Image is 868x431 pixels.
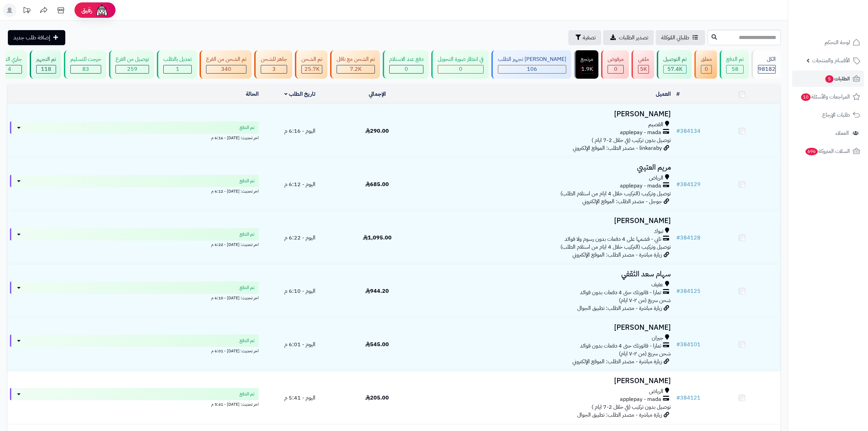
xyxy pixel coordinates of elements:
div: 58 [727,65,743,73]
div: مرتجع [581,55,593,63]
a: تحديثات المنصة [18,3,35,19]
a: معلق 0 [693,50,718,79]
div: 1874 [581,65,593,73]
a: تم الدفع 58 [718,50,750,79]
span: # [676,127,680,135]
span: 1,095.00 [363,234,392,242]
span: 10 [801,93,811,101]
h3: [PERSON_NAME] [419,324,671,331]
span: 106 [527,65,537,73]
a: خرجت للتسليم 83 [63,50,108,79]
span: اليوم - 6:01 م [284,340,315,349]
a: [PERSON_NAME] تجهيز الطلب 106 [490,50,573,79]
div: 3 [261,65,287,73]
span: اليوم - 5:41 م [284,394,315,402]
span: 0 [459,65,462,73]
div: 0 [701,65,711,73]
div: مرفوض [608,55,624,63]
span: 0 [614,65,618,73]
span: 944.20 [365,287,389,295]
a: السلات المتروكة696 [792,143,864,159]
div: 340 [206,65,246,73]
a: تم التجهيز 118 [28,50,63,79]
span: العملاء [836,128,849,138]
img: ai-face.png [95,3,109,17]
div: تم الشحن [301,55,322,63]
span: 696 [805,147,818,155]
span: 83 [82,65,89,73]
span: 0 [405,65,408,73]
a: إضافة طلب جديد [8,30,65,45]
a: الحالة [246,90,259,98]
span: # [676,394,680,402]
a: تعديل بالطلب 1 [155,50,198,79]
span: اليوم - 6:10 م [284,287,315,295]
button: تصفية [568,30,601,45]
h3: سهام سعد الثقفي [419,270,671,278]
div: 0 [390,65,423,73]
a: #384128 [676,234,701,242]
a: طلباتي المُوكلة [656,30,705,45]
span: تصدير الطلبات [619,34,648,42]
a: في انتظار صورة التحويل 0 [430,50,490,79]
div: 25668 [302,65,322,73]
div: 0 [608,65,623,73]
a: #384121 [676,394,701,402]
span: توصيل وتركيب (التركيب خلال 4 ايام من استلام الطلب) [560,243,671,251]
h3: مريم العتيبي [419,164,671,171]
span: لوحة التحكم [825,38,850,47]
a: تصدير الطلبات [603,30,654,45]
div: 118 [37,65,56,73]
span: جوجل - مصدر الطلب: الموقع الإلكتروني [582,197,662,206]
span: المراجعات والأسئلة [800,92,850,102]
a: توصيل من الفرع 259 [108,50,155,79]
span: # [676,180,680,188]
a: تاريخ الطلب [284,90,315,98]
span: اليوم - 6:16 م [284,127,315,135]
a: مرفوض 0 [600,50,630,79]
div: الكل [758,55,776,63]
a: العميل [656,90,671,98]
span: زيارة مباشرة - مصدر الطلب: الموقع الإلكتروني [572,357,662,366]
span: applepay - mada [620,182,661,190]
span: تم الدفع [240,337,255,344]
span: 685.00 [365,180,389,188]
div: اخر تحديث: [DATE] - 6:10 م [10,294,259,301]
span: 98182 [758,65,775,73]
span: زيارة مباشرة - مصدر الطلب: تطبيق الجوال [577,304,662,312]
span: تم الدفع [240,284,255,291]
h3: [PERSON_NAME] [419,217,671,225]
span: 1.9K [581,65,593,73]
span: اليوم - 6:12 م [284,180,315,188]
div: جاهز للشحن [261,55,287,63]
span: زيارة مباشرة - مصدر الطلب: الموقع الإلكتروني [572,251,662,259]
a: تم الشحن مع ناقل 7.2K [329,50,381,79]
span: اليوم - 6:22 م [284,234,315,242]
div: ملغي [638,55,649,63]
span: applepay - mada [620,129,661,136]
span: 340 [221,65,231,73]
span: تمارا - فاتورتك حتى 4 دفعات بدون فوائد [580,342,661,350]
span: linkaraby - مصدر الطلب: الموقع الإلكتروني [573,144,662,152]
div: تعديل بالطلب [163,55,192,63]
div: معلق [701,55,712,63]
a: #384125 [676,287,701,295]
a: ملغي 5K [630,50,655,79]
span: 205.00 [365,394,389,402]
span: 259 [127,65,137,73]
span: 4 [8,65,11,73]
div: اخر تحديث: [DATE] - 5:41 م [10,400,259,407]
a: العملاء [792,125,864,141]
a: الطلبات5 [792,70,864,87]
div: 0 [438,65,483,73]
div: اخر تحديث: [DATE] - 6:01 م [10,347,259,354]
div: 1 [164,65,191,73]
span: تابي - قسّمها على 4 دفعات بدون رسوم ولا فوائد [565,235,661,243]
div: 83 [71,65,101,73]
div: دفع عند الاستلام [389,55,423,63]
span: الرياض [649,388,663,395]
a: الإجمالي [369,90,386,98]
span: تم الدفع [240,231,255,238]
span: إضافة طلب جديد [13,34,50,42]
span: طلباتي المُوكلة [661,34,689,42]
